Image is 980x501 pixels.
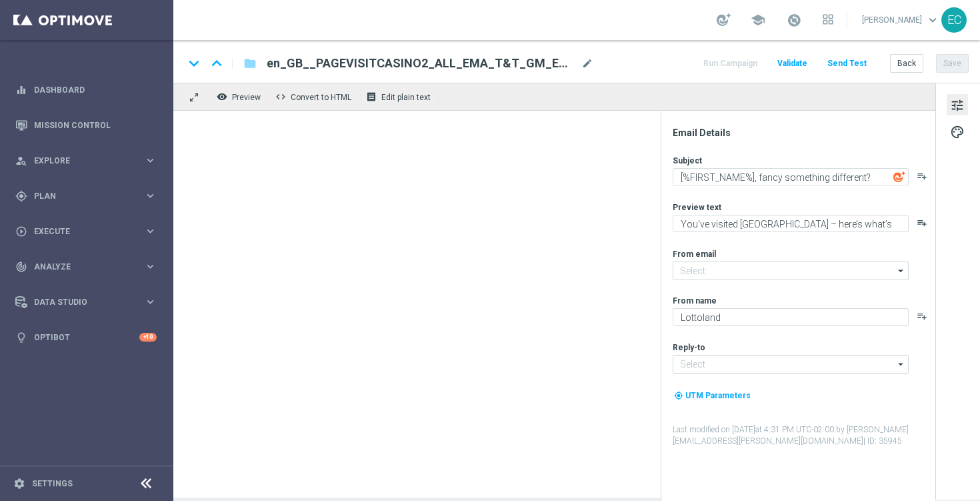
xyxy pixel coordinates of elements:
i: track_changes [15,261,27,273]
div: Execute [15,225,144,237]
i: keyboard_arrow_right [144,154,157,167]
button: Back [890,54,923,73]
span: Plan [34,192,144,200]
button: Mission Control [15,120,157,131]
i: remove_red_eye [217,91,227,102]
a: Mission Control [34,107,157,143]
a: Optibot [34,320,139,355]
div: Mission Control [15,107,157,143]
i: keyboard_arrow_right [144,296,157,308]
i: my_location [674,391,683,400]
span: Edit plain text [381,93,431,102]
span: code [275,91,286,102]
button: playlist_add [917,171,927,181]
span: Validate [777,59,807,68]
button: equalizer Dashboard [15,85,157,95]
div: Analyze [15,261,144,273]
i: equalizer [15,84,27,96]
input: Select [673,262,909,280]
i: keyboard_arrow_right [144,260,157,273]
i: keyboard_arrow_right [144,225,157,237]
i: settings [13,478,25,490]
div: Data Studio [15,296,144,308]
button: Save [936,54,969,73]
i: folder [243,55,257,71]
div: +10 [139,333,157,342]
label: Reply-to [673,342,705,353]
div: Dashboard [15,72,157,107]
button: track_changes Analyze keyboard_arrow_right [15,262,157,272]
i: lightbulb [15,332,27,344]
span: Explore [34,157,144,165]
span: UTM Parameters [685,391,751,400]
input: Select [673,355,909,374]
a: Settings [32,480,73,488]
label: Subject [673,155,702,166]
button: Send Test [825,55,869,73]
span: en_GB__PAGEVISITCASINO2_ALL_EMA_T&T_GM_EMAIL1 [267,55,576,71]
button: playlist_add [917,217,927,228]
span: | ID: 35945 [863,436,902,446]
label: Preview text [673,202,721,213]
button: folder [242,53,258,74]
span: Data Studio [34,298,144,306]
span: Analyze [34,263,144,271]
i: receipt [366,91,377,102]
span: Preview [232,93,261,102]
button: Validate [775,55,809,73]
button: palette [947,121,968,142]
label: Last modified on [DATE] at 4:31 PM UTC-02:00 by [PERSON_NAME][EMAIL_ADDRESS][PERSON_NAME][DOMAIN_... [673,424,934,447]
button: tune [947,94,968,115]
div: EC [941,7,967,33]
label: From name [673,296,717,306]
i: person_search [15,155,27,167]
button: receipt Edit plain text [363,88,437,105]
span: mode_edit [581,57,593,69]
img: optiGenie.svg [893,171,905,183]
span: tune [950,97,965,114]
button: my_location UTM Parameters [673,388,752,403]
button: lightbulb Optibot +10 [15,332,157,343]
i: arrow_drop_down [895,356,908,373]
button: remove_red_eye Preview [213,88,267,105]
div: Email Details [673,127,934,139]
a: [PERSON_NAME]keyboard_arrow_down [861,10,941,30]
button: person_search Explore keyboard_arrow_right [15,155,157,166]
i: keyboard_arrow_down [184,53,204,73]
div: Explore [15,155,144,167]
button: play_circle_outline Execute keyboard_arrow_right [15,226,157,237]
button: gps_fixed Plan keyboard_arrow_right [15,191,157,201]
div: Optibot [15,320,157,355]
i: keyboard_arrow_up [207,53,227,73]
button: Data Studio keyboard_arrow_right [15,297,157,308]
i: play_circle_outline [15,225,27,237]
button: code Convert to HTML [272,88,357,105]
i: keyboard_arrow_right [144,189,157,202]
span: Execute [34,227,144,235]
i: arrow_drop_down [895,262,908,280]
label: From email [673,249,716,260]
span: keyboard_arrow_down [925,13,940,27]
span: school [751,13,765,27]
i: gps_fixed [15,190,27,202]
button: playlist_add [917,311,927,322]
a: Dashboard [34,72,157,107]
div: Plan [15,190,144,202]
span: Convert to HTML [291,93,351,102]
span: palette [950,123,965,141]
